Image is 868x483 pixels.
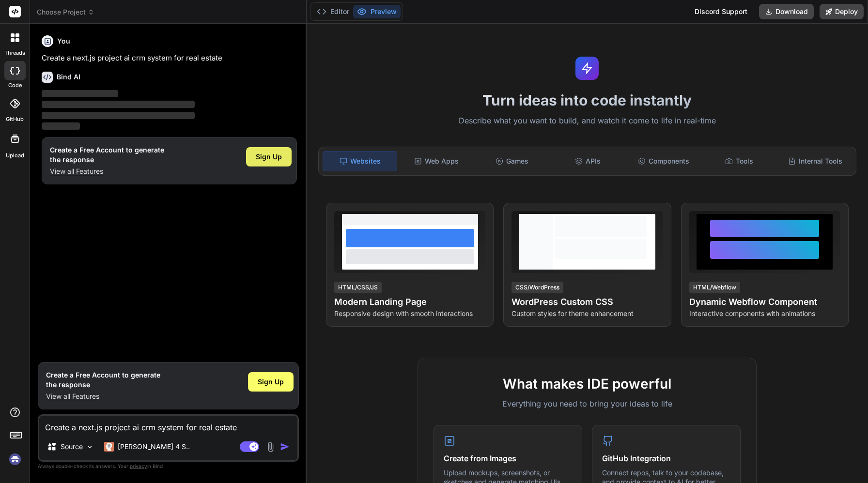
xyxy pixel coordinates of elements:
h6: You [57,36,70,46]
p: Create a next.js project ai crm system for real estate [42,53,297,64]
div: Websites [323,151,397,171]
p: View all Features [50,166,164,176]
h4: Modern Landing Page [334,295,485,309]
div: Games [475,151,549,171]
p: Describe what you want to build, and watch it come to life in real-time [312,115,862,127]
h6: Bind AI [57,72,80,82]
button: Download [759,4,814,19]
span: privacy [130,463,147,469]
button: Preview [353,5,401,18]
label: Upload [6,151,24,160]
span: ‌ [42,122,80,130]
img: Claude 4 Sonnet [104,442,114,452]
p: [PERSON_NAME] 4 S.. [118,442,190,452]
h4: Create from Images [444,453,572,464]
p: Always double-check its answers. Your in Bind [38,462,299,471]
h2: What makes IDE powerful [434,374,741,394]
label: code [8,81,22,90]
img: Pick Models [86,443,94,451]
span: Sign Up [258,377,284,387]
div: CSS/WordPress [511,282,563,293]
p: Custom styles for theme enhancement [511,309,663,318]
h4: GitHub Integration [602,453,730,464]
p: View all Features [46,392,160,401]
div: Tools [702,151,776,171]
div: APIs [551,151,624,171]
div: HTML/Webflow [689,282,740,293]
h1: Turn ideas into code instantly [312,91,862,109]
span: ‌ [42,90,118,97]
span: Choose Project [37,7,94,17]
p: Everything you need to bring your ideas to life [434,398,741,409]
img: signin [7,451,23,468]
p: Responsive design with smooth interactions [334,309,485,318]
h1: Create a Free Account to generate the response [46,370,160,390]
img: attachment [265,441,276,453]
span: ‌ [42,101,195,108]
label: threads [4,49,25,57]
div: Internal Tools [778,151,852,171]
h4: Dynamic Webflow Component [689,295,840,309]
div: HTML/CSS/JS [334,282,382,293]
button: Deploy [820,4,864,19]
img: icon [280,442,290,452]
button: Editor [313,5,353,18]
div: Discord Support [689,4,753,19]
p: Interactive components with animations [689,309,840,318]
h4: WordPress Custom CSS [511,295,663,309]
h1: Create a Free Account to generate the response [50,145,164,165]
div: Components [627,151,700,171]
span: ‌ [42,112,195,119]
p: Source [61,442,83,452]
div: Web Apps [399,151,473,171]
span: Sign Up [256,152,282,162]
label: GitHub [6,115,24,123]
